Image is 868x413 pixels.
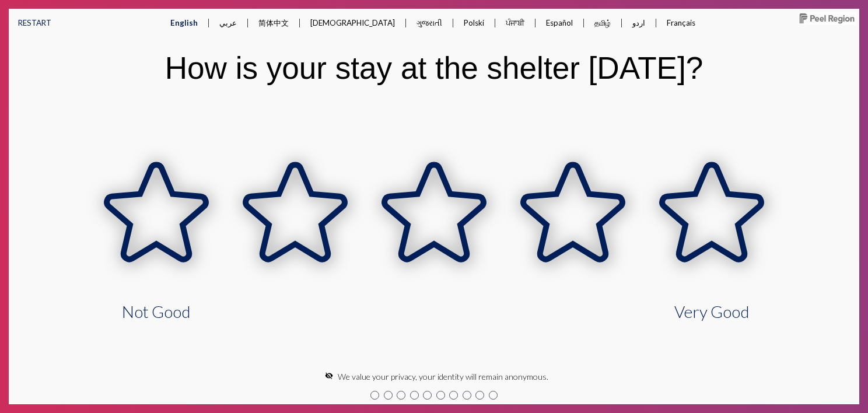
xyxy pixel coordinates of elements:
[585,9,620,37] button: தமிழ்
[249,9,298,38] button: 简体中文
[210,9,246,37] button: عربي
[9,9,61,37] button: RESTART
[407,9,452,37] button: ગુજરાતી
[161,9,207,37] button: English
[325,372,333,380] mat-icon: visibility_off
[301,9,404,37] button: [DEMOGRAPHIC_DATA]
[623,9,654,37] button: اردو
[537,9,582,37] button: Español
[496,9,534,37] button: ਪੰਜਾਬੀ
[657,9,705,37] button: Français
[798,12,856,25] img: Peel-Region-horiz-notag-K.jpg
[165,50,703,86] div: How is your stay at the shelter [DATE]?
[454,9,494,37] button: Polski
[338,372,548,381] span: We value your privacy, your identity will remain anonymous.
